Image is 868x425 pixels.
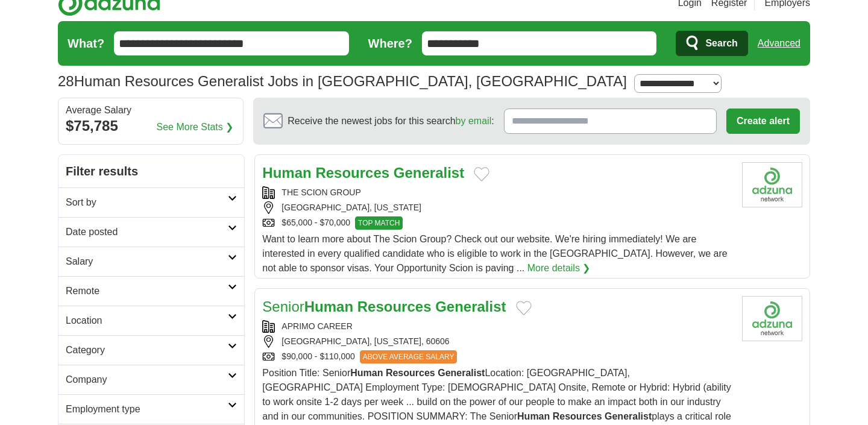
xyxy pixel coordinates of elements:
h1: Human Resources Generalist Jobs in [GEOGRAPHIC_DATA], [GEOGRAPHIC_DATA] [58,73,627,89]
strong: Generalist [605,411,652,421]
a: More details ❯ [527,261,591,275]
div: [GEOGRAPHIC_DATA], [US_STATE], 60606 [262,335,732,348]
span: Receive the newest jobs for this search : [288,114,494,128]
div: Average Salary [66,105,236,115]
label: What? [68,34,104,52]
a: Salary [58,247,244,276]
strong: Human [517,411,550,421]
div: $75,785 [66,115,236,137]
button: Create alert [726,109,800,134]
h2: Date posted [66,225,228,239]
h2: Company [66,373,228,387]
span: Want to learn more about The Scion Group? Check out our website. We're hiring immediately! We are... [262,234,727,273]
img: Company logo [742,296,802,341]
a: See More Stats ❯ [157,120,234,134]
a: Remote [58,276,244,306]
h2: Sort by [66,195,228,210]
strong: Generalist [435,298,506,315]
h2: Employment type [66,402,228,417]
a: Employment type [58,394,244,424]
a: by email [456,116,492,126]
button: Add to favorite jobs [474,167,489,181]
div: THE SCION GROUP [262,186,732,199]
a: Advanced [758,31,800,55]
a: Sort by [58,187,244,217]
strong: Human [350,368,383,378]
h2: Category [66,343,228,357]
a: SeniorHuman Resources Generalist [262,298,506,315]
strong: Resources [357,298,432,315]
strong: Resources [315,165,389,181]
strong: Human [262,165,311,181]
h2: Filter results [58,155,244,187]
h2: Remote [66,284,228,298]
div: APRIMO CAREER [262,320,732,333]
div: $90,000 - $110,000 [262,350,732,364]
strong: Resources [553,411,602,421]
span: TOP MATCH [355,216,403,230]
span: Search [705,31,737,55]
div: [GEOGRAPHIC_DATA], [US_STATE] [262,201,732,214]
img: Company logo [742,162,802,207]
strong: Human [304,298,353,315]
a: Company [58,365,244,394]
h2: Location [66,313,228,328]
span: ABOVE AVERAGE SALARY [360,350,458,364]
button: Search [676,31,747,56]
div: $65,000 - $70,000 [262,216,732,230]
strong: Generalist [438,368,485,378]
strong: Generalist [394,165,464,181]
label: Where? [368,34,412,52]
a: Date posted [58,217,244,247]
strong: Resources [386,368,435,378]
a: Human Resources Generalist [262,165,464,181]
button: Add to favorite jobs [516,301,532,315]
a: Location [58,306,244,335]
h2: Salary [66,254,228,269]
span: 28 [58,71,74,92]
a: Category [58,335,244,365]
